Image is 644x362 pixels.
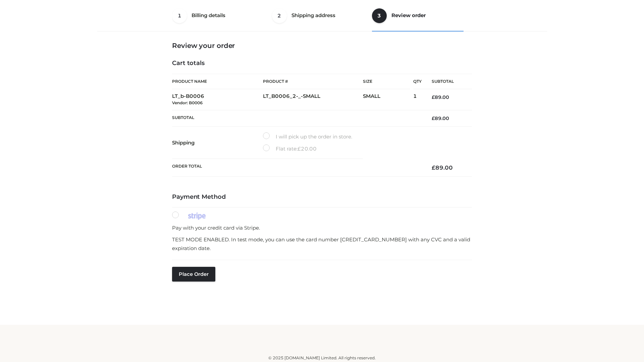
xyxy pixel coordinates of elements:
td: SMALL [363,89,413,110]
span: £ [432,164,435,171]
td: LT_b-B0006 [172,89,263,110]
p: Pay with your credit card via Stripe. [172,224,472,232]
bdi: 20.00 [298,145,317,152]
th: Product # [263,74,363,89]
th: Subtotal [422,74,472,89]
div: © 2025 [DOMAIN_NAME] Limited. All rights reserved. [100,355,544,361]
th: Qty [413,74,422,89]
h3: Review your order [172,42,472,50]
label: I will pick up the order in store. [263,132,352,141]
bdi: 89.00 [432,115,449,121]
label: Flat rate: [263,144,317,153]
bdi: 89.00 [432,164,453,171]
p: TEST MODE ENABLED. In test mode, you can use the card number [CREDIT_CARD_NUMBER] with any CVC an... [172,235,472,252]
small: Vendor: B0006 [172,100,203,105]
button: Place order [172,267,215,282]
td: 1 [413,89,422,110]
th: Size [363,74,410,89]
bdi: 89.00 [432,94,449,100]
th: Subtotal [172,110,422,126]
span: £ [298,145,301,152]
h4: Cart totals [172,60,472,67]
td: LT_B0006_2-_-SMALL [263,89,363,110]
th: Order Total [172,159,422,177]
span: £ [432,115,435,121]
th: Product Name [172,74,263,89]
span: £ [432,94,435,100]
th: Shipping [172,127,263,159]
h4: Payment Method [172,193,472,201]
